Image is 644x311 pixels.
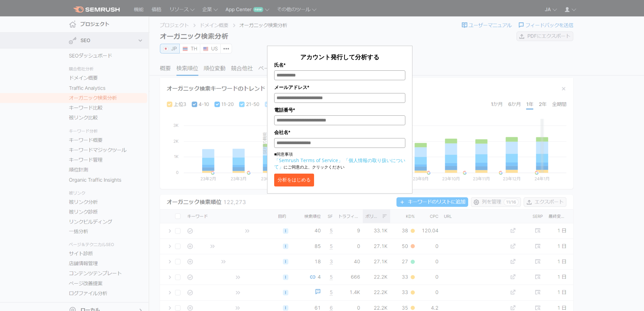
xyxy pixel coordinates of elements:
label: メールアドレス* [274,84,405,91]
span: アカウント発行して分析する [300,53,379,61]
label: 電話番号* [274,106,405,114]
a: 「個人情報の取り扱いについて」 [274,157,405,170]
a: 「Semrush Terms of Service」 [274,157,343,163]
button: 分析をはじめる [274,174,314,186]
p: ■同意事項 にご同意の上、クリックください [274,151,405,170]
